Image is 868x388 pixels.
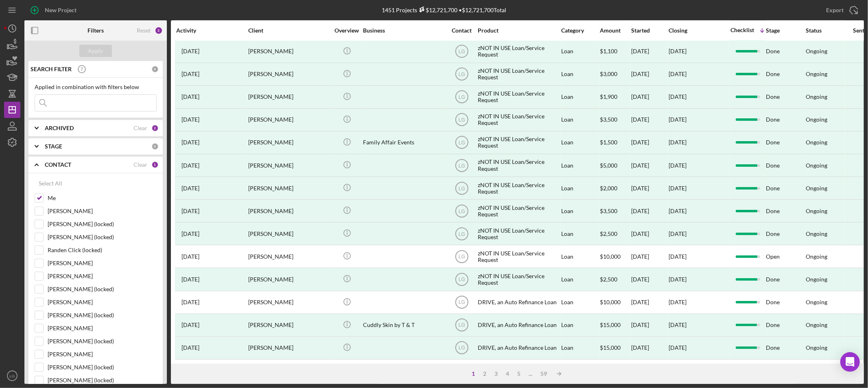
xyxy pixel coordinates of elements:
[669,231,687,237] div: [DATE]
[181,139,199,146] time: 2023-04-24 19:53
[502,371,513,377] div: 4
[155,26,163,35] div: 3
[669,71,687,77] div: [DATE]
[181,208,199,214] time: 2023-06-05 17:03
[806,27,845,34] div: Status
[478,200,559,222] div: zNOT IN USE Loan/Service Request
[766,200,805,222] div: Done
[458,277,465,283] text: LG
[631,337,668,359] div: [DATE]
[669,208,687,214] div: [DATE]
[458,208,465,214] text: LG
[478,314,559,336] div: DRIVE, an Auto Refinance Loan
[458,49,465,54] text: LG
[730,27,754,33] div: Checklist
[561,246,599,267] div: Loan
[181,322,199,328] time: 2023-05-16 16:58
[181,253,199,260] time: 2023-05-24 14:45
[561,109,599,131] div: Loan
[45,2,77,18] div: New Project
[806,231,827,237] div: Ongoing
[561,41,599,62] div: Loan
[48,363,157,371] label: [PERSON_NAME] (locked)
[513,371,525,377] div: 5
[458,254,465,260] text: LG
[766,132,805,153] div: Done
[631,132,668,153] div: [DATE]
[600,132,630,153] div: $1,500
[478,246,559,267] div: zNOT IN USE Loan/Service Request
[79,45,112,57] button: Apply
[766,223,805,244] div: Done
[363,27,444,34] div: Business
[4,368,20,384] button: LG
[840,352,860,372] div: Open Intercom Messenger
[39,175,62,192] div: Select All
[561,337,599,359] div: Loan
[600,223,630,244] div: $2,500
[561,86,599,108] div: Loan
[806,162,827,169] div: Ongoing
[561,63,599,85] div: Loan
[669,27,730,34] div: Closing
[631,63,668,85] div: [DATE]
[669,322,687,328] div: [DATE]
[181,162,199,169] time: 2023-05-05 01:53
[806,139,827,146] div: Ongoing
[468,371,479,377] div: 1
[478,109,559,131] div: zNOT IN USE Loan/Service Request
[181,116,199,123] time: 2023-05-18 19:56
[248,246,330,267] div: [PERSON_NAME]
[45,125,74,131] b: ARCHIVED
[45,143,62,150] b: STAGE
[418,7,458,13] div: $12,721,700
[561,268,599,290] div: Loan
[631,86,668,108] div: [DATE]
[45,161,71,168] b: CONTACT
[48,298,157,306] label: [PERSON_NAME]
[600,155,630,176] div: $5,000
[458,72,465,77] text: LG
[561,155,599,176] div: Loan
[248,155,330,176] div: [PERSON_NAME]
[561,314,599,336] div: Loan
[806,94,827,100] div: Ongoing
[669,276,687,283] div: [DATE]
[669,48,687,54] div: [DATE]
[766,314,805,336] div: Done
[363,132,444,153] div: Family Affair Events
[48,285,157,293] label: [PERSON_NAME] (locked)
[806,253,827,260] div: Ongoing
[478,132,559,153] div: zNOT IN USE Loan/Service Request
[181,185,199,192] time: 2023-04-16 22:54
[766,27,805,34] div: Stage
[458,94,465,100] text: LG
[600,63,630,85] div: $3,000
[561,200,599,222] div: Loan
[48,376,157,384] label: [PERSON_NAME] (locked)
[600,109,630,131] div: $3,500
[631,27,668,34] div: Started
[600,41,630,62] div: $1,100
[631,155,668,176] div: [DATE]
[478,177,559,199] div: zNOT IN USE Loan/Service Request
[479,371,490,377] div: 2
[458,185,465,191] text: LG
[766,109,805,131] div: Done
[48,207,157,215] label: [PERSON_NAME]
[48,194,157,202] label: Me
[48,272,157,280] label: [PERSON_NAME]
[133,125,147,131] div: Clear
[48,350,157,358] label: [PERSON_NAME]
[669,116,687,123] div: [DATE]
[137,27,151,34] div: Reset
[48,324,157,332] label: [PERSON_NAME]
[818,2,864,18] button: Export
[151,161,159,168] div: 1
[458,345,465,351] text: LG
[766,268,805,290] div: Done
[631,177,668,199] div: [DATE]
[669,94,687,100] div: [DATE]
[631,109,668,131] div: [DATE]
[87,27,104,34] b: Filters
